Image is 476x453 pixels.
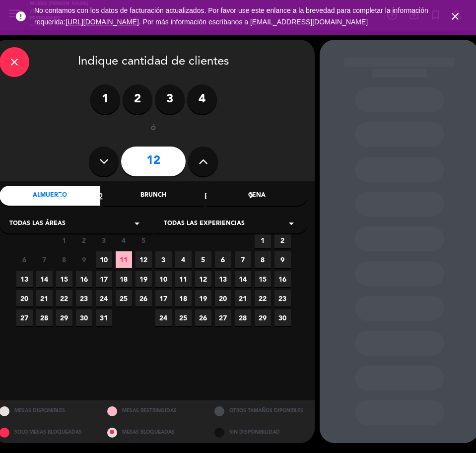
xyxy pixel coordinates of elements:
span: No contamos con los datos de facturación actualizados. Por favor use este enlance a la brevedad p... [34,6,428,26]
span: 10 [96,251,112,268]
span: 12 [136,251,152,268]
span: 24 [155,309,172,326]
span: 26 [195,309,211,326]
i: arrow_drop_down [131,218,143,229]
span: 23 [274,290,291,306]
span: 27 [215,309,231,326]
span: 11 [116,251,132,268]
span: 7 [36,251,53,268]
span: 4 [175,251,192,268]
i: chevron_right [246,190,257,201]
span: 21 [235,290,251,306]
label: 2 [123,84,152,114]
span: 18 [116,271,132,287]
span: 30 [76,309,92,326]
span: 25 [116,290,132,306]
span: 6 [16,251,33,268]
label: 4 [187,84,217,114]
div: MESAS BLOQUEADAS [100,422,207,443]
span: 7 [235,251,251,268]
span: 13 [215,271,231,287]
span: 14 [36,271,53,287]
i: close [449,10,461,22]
span: 12 [195,271,211,287]
span: Todas las experiencias [164,219,245,229]
span: 10 [155,271,172,287]
span: 29 [255,309,271,326]
span: 4 [116,232,132,248]
div: ó [137,124,170,134]
span: 9 [76,251,92,268]
span: 22 [56,290,72,306]
span: 28 [235,309,251,326]
span: 20 [16,290,33,306]
i: arrow_drop_down [285,218,297,229]
span: 14 [235,271,251,287]
div: Cena [206,186,307,206]
span: 15 [56,271,72,287]
div: Brunch [103,186,204,206]
span: 31 [96,309,112,326]
a: [URL][DOMAIN_NAME] [66,18,139,26]
span: 3 [155,251,172,268]
span: 5 [136,232,152,248]
div: SIN DISPONIBILIDAD [207,422,315,443]
span: 21 [36,290,53,306]
div: MESAS RESTRINGIDAS [100,400,207,422]
a: . Por más información escríbanos a [EMAIL_ADDRESS][DOMAIN_NAME] [139,18,368,26]
div: OTROS TAMAÑOS DIPONIBLES [207,400,315,422]
span: 19 [195,290,211,306]
span: 5 [195,251,211,268]
span: Todas las áreas [9,219,66,229]
span: 1 [255,232,271,248]
label: 3 [155,84,185,114]
span: 16 [274,271,291,287]
span: 9 [274,251,291,268]
span: 19 [136,271,152,287]
i: chevron_left [55,190,65,201]
span: 11 [175,271,192,287]
span: 30 [274,309,291,326]
span: 16 [76,271,92,287]
span: 8 [255,251,271,268]
span: 17 [96,271,112,287]
span: 2 [274,232,291,248]
span: 24 [96,290,112,306]
span: 8 [56,251,72,268]
span: 29 [56,309,72,326]
span: 22 [255,290,271,306]
span: 18 [175,290,192,306]
i: error [15,10,27,22]
span: 26 [136,290,152,306]
span: 15 [255,271,271,287]
i: close [8,56,20,68]
span: 1 [56,232,72,248]
span: 25 [175,309,192,326]
span: 2 [76,232,92,248]
span: 3 [96,232,112,248]
label: 1 [90,84,120,114]
span: 23 [76,290,92,306]
span: 17 [155,290,172,306]
span: 20 [215,290,231,306]
span: 28 [36,309,53,326]
span: 13 [16,271,33,287]
span: 6 [215,251,231,268]
span: 27 [16,309,33,326]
